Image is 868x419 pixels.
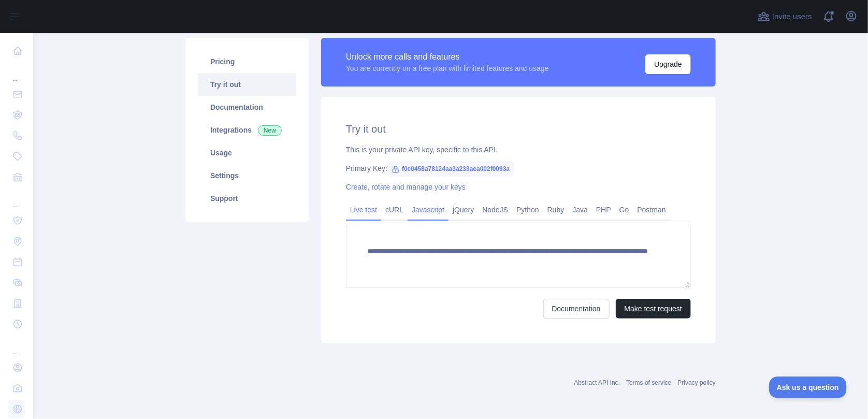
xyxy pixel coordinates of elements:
[346,163,691,174] div: Primary Key:
[258,125,282,136] span: New
[346,183,466,191] a: Create, rotate and manage your keys
[198,96,296,119] a: Documentation
[346,201,381,218] a: Live test
[198,50,296,73] a: Pricing
[756,8,814,25] button: Invite users
[616,299,691,319] button: Make test request
[449,201,478,218] a: jQuery
[543,201,569,218] a: Ruby
[772,11,812,23] span: Invite users
[574,379,620,386] a: Abstract API Inc.
[346,145,691,155] div: This is your private API key, specific to this API.
[346,63,549,74] div: You are currently on a free plan with limited features and usage
[478,201,512,218] a: NodeJS
[198,164,296,187] a: Settings
[198,73,296,96] a: Try it out
[346,51,549,63] div: Unlock more calls and features
[543,299,610,319] a: Documentation
[769,377,847,398] iframe: Toggle Customer Support
[387,161,514,177] span: f0c0458a78124aa3a233aea002f0093a
[615,201,633,218] a: Go
[346,122,691,136] h2: Try it out
[198,187,296,210] a: Support
[408,201,449,218] a: Javascript
[678,379,716,386] a: Privacy policy
[626,379,671,386] a: Terms of service
[592,201,615,218] a: PHP
[512,201,543,218] a: Python
[8,336,25,356] div: ...
[198,119,296,141] a: Integrations New
[8,189,25,209] div: ...
[198,141,296,164] a: Usage
[645,54,691,74] button: Upgrade
[8,62,25,83] div: ...
[569,201,592,218] a: Java
[381,201,408,218] a: cURL
[633,201,670,218] a: Postman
